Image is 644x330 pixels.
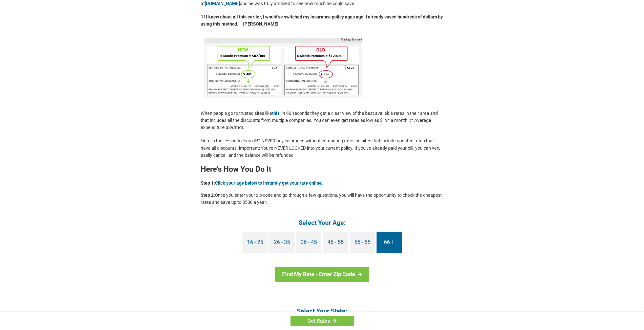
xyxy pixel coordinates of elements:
a: Find My Rate - Enter Zip Code [275,267,369,282]
strong: "If I knew about all this earlier, I would've switched my insurance policy ages ago. I already sa... [201,13,444,28]
b: Step 2: [201,192,215,198]
b: Step 1: [201,180,215,186]
a: 46 - 55 [323,232,348,253]
a: Get Rates [290,316,354,326]
a: 66 + [377,232,402,253]
h4: Select Your State: [201,307,444,315]
a: [DOMAIN_NAME] [205,1,240,6]
a: 56 - 65 [350,232,375,253]
p: When people go to trusted sites like , in 60 seconds they get a clear view of the best available ... [201,110,444,131]
p: Once you enter your zip code and go through a few questions, you will have the opportunity to che... [201,192,444,206]
h4: Select Your Age: [201,218,444,227]
a: 16 - 25 [242,232,268,253]
a: this [272,111,280,116]
h2: Here's How You Do It [201,165,444,173]
a: 36 - 45 [296,232,321,253]
a: Click your age below to instantly get your rate online. [215,180,323,186]
a: 26 - 35 [269,232,295,253]
p: Here is the lesson to learn â€“ NEVER buy insurance without comparing rates on sites that include... [201,137,444,159]
img: savings [204,38,362,98]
